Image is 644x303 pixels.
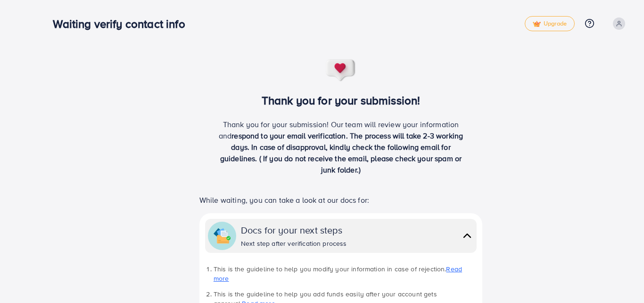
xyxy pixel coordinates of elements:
[53,17,192,31] h3: Waiting verify contact info
[184,94,498,107] h3: Thank you for your submission!
[220,130,463,175] span: respond to your email verification. The process will take 2-3 working days. In case of disapprova...
[325,59,356,82] img: success
[214,264,477,284] li: This is the guideline to help you modify your information in case of rejection.
[214,264,462,283] a: Read more
[241,239,347,248] div: Next step after verification process
[214,227,231,244] img: collapse
[525,16,575,31] a: tickUpgrade
[241,223,347,237] div: Docs for your next steps
[461,229,474,242] img: collapse
[199,194,482,206] p: While waiting, you can take a look at our docs for:
[533,21,541,27] img: tick
[215,119,467,175] p: Thank you for your submission! Our team will review your information and
[533,20,567,27] span: Upgrade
